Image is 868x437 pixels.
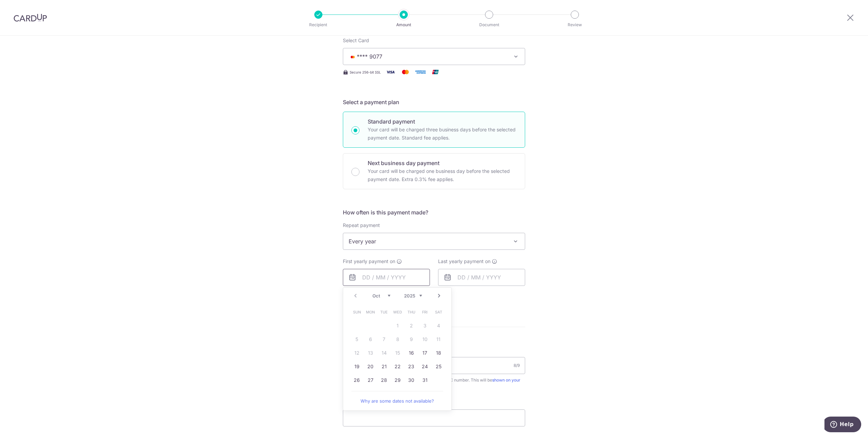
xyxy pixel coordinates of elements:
p: Your card will be charged one business day before the selected payment date. Extra 0.3% fee applies. [368,167,517,183]
p: Recipient [293,21,344,28]
span: Thursday [406,307,417,318]
a: 31 [419,375,430,386]
div: 8/9 [514,362,520,369]
h5: How often is this payment made? [343,208,525,216]
span: Sunday [351,307,362,318]
a: Next [435,292,443,300]
a: 16 [406,347,417,358]
a: Why are some dates not available? [351,394,443,408]
a: 26 [351,375,362,386]
a: 29 [392,375,403,386]
a: 23 [406,361,417,372]
span: Secure 256-bit SSL [350,69,381,75]
img: CardUp [14,14,47,22]
a: 24 [419,361,430,372]
img: Mastercard [399,68,412,76]
span: Last yearly payment on [438,258,490,265]
a: 27 [365,375,376,386]
span: Saturday [433,307,444,318]
h5: Select a payment plan [343,98,525,106]
span: Every year [343,233,525,250]
a: 18 [433,347,444,358]
img: Visa [384,68,397,76]
a: 17 [419,347,430,358]
span: Friday [419,307,430,318]
span: First yearly payment on [343,258,395,265]
a: 30 [406,375,417,386]
span: translation missing: en.payables.payment_networks.credit_card.summary.labels.select_card [343,37,369,43]
p: Review [550,21,600,28]
p: Document [464,21,514,28]
a: 19 [351,361,362,372]
a: 22 [392,361,403,372]
img: MASTERCARD [349,54,357,59]
span: Monday [365,307,376,318]
img: American Express [414,68,427,76]
input: DD / MM / YYYY [438,269,525,286]
a: 20 [365,361,376,372]
a: 25 [433,361,444,372]
span: Tuesday [379,307,389,318]
input: DD / MM / YYYY [343,269,430,286]
a: 28 [379,375,389,386]
p: Standard payment [368,117,517,126]
img: Union Pay [429,68,442,76]
p: Amount [379,21,429,28]
span: Every year [343,233,525,249]
p: Next business day payment [368,159,517,167]
iframe: Opens a widget where you can find more information [824,417,861,434]
span: Wednesday [392,307,403,318]
a: 21 [379,361,389,372]
p: Your card will be charged three business days before the selected payment date. Standard fee appl... [368,126,517,142]
label: Repeat payment [343,222,380,229]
